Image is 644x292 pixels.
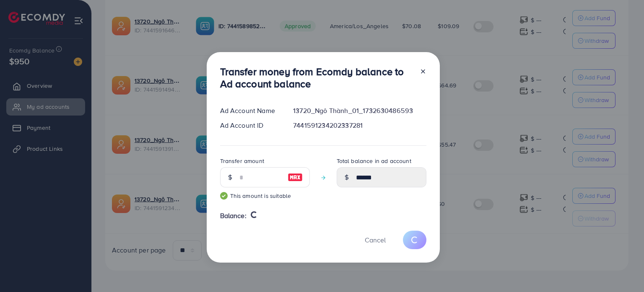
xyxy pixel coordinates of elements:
[213,106,287,116] div: Ad Account Name
[220,192,310,200] small: This amount is suitable
[354,231,396,249] button: Cancel
[337,157,411,165] label: Total balance in ad account
[213,121,287,130] div: Ad Account ID
[286,121,433,130] div: 7441591234202337281
[365,235,386,245] span: Cancel
[220,211,247,221] span: Balance:
[286,106,433,116] div: 13720_Ngô Thành_01_1732630486593
[220,66,413,90] h3: Transfer money from Ecomdy balance to Ad account balance
[220,192,228,200] img: guide
[608,254,638,286] iframe: Chat
[220,157,264,165] label: Transfer amount
[288,172,303,182] img: image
